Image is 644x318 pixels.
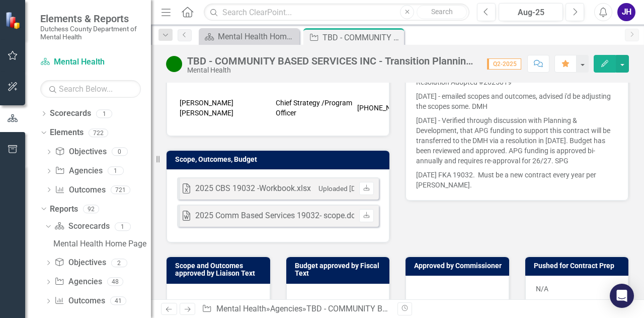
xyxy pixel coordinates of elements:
[201,30,297,43] a: Mental Health Home Page
[187,67,477,74] div: Mental Health
[175,156,384,163] h3: Scope, Outcomes, Budget
[111,259,127,267] div: 2
[5,12,23,29] img: ClearPoint Strategy
[610,284,634,308] div: Open Intercom Messenger
[175,262,265,278] h3: Scope and Outcomes approved by Liaison Text
[177,90,273,125] td: [PERSON_NAME] [PERSON_NAME]
[416,113,618,168] p: [DATE] - Verified through discussion with Planning & Development, that APG funding to support thi...
[216,304,266,313] a: Mental Health
[40,25,141,41] small: Dutchess County Department of Mental Health
[111,185,130,194] div: 721
[112,148,128,156] div: 0
[40,56,141,68] a: Mental Health
[54,276,102,288] a: Agencies
[50,204,78,215] a: Reports
[416,89,618,113] p: [DATE] - emailed scopes and outcomes, advised i'd be adjusting the scopes some. DMH
[534,262,624,270] h3: Pushed for Contract Prep
[55,146,106,158] a: Objectives
[617,3,635,21] button: JH
[502,7,559,19] div: Aug-25
[110,297,126,305] div: 41
[204,4,469,21] input: Search ClearPoint...
[40,80,141,98] input: Search Below...
[166,56,182,72] img: Active
[50,108,91,119] a: Scorecards
[54,257,106,269] a: Objectives
[318,184,401,193] small: Uploaded [DATE] 10:47 AM
[115,222,131,231] div: 1
[195,183,311,195] div: 2025 CBS 19032 -Workbook.xlsx
[89,129,108,137] div: 722
[431,8,453,16] span: Search
[270,304,302,313] a: Agencies
[273,90,355,125] td: Chief Strategy /Program Officer
[54,221,109,232] a: Scorecards
[50,127,84,139] a: Elements
[51,236,151,252] a: Mental Health Home Page
[218,30,297,43] div: Mental Health Home Page
[107,278,123,286] div: 48
[83,205,99,213] div: 92
[187,55,477,67] div: TBD - COMMUNITY BASED SERVICES INC - Transition Planning - APG Funds - 19907
[53,239,151,248] div: Mental Health Home Page
[355,90,427,125] td: [PHONE_NUMBER]
[414,262,504,270] h3: Approved by Commissioner
[417,5,467,19] button: Search
[40,13,141,25] span: Elements & Reports
[487,58,521,70] span: Q2-2025
[525,276,629,305] div: N/A
[499,3,563,21] button: Aug-25
[96,109,112,118] div: 1
[295,262,385,278] h3: Budget approved by Fiscal Text
[195,210,364,222] div: 2025 Comm Based Services 19032- scope.docx
[323,31,401,44] div: TBD - COMMUNITY BASED SERVICES INC - Transition Planning - APG Funds - 19907
[416,168,618,190] p: [DATE] FKA 19032. Must be a new contract every year per [PERSON_NAME].
[55,184,105,196] a: Outcomes
[55,165,102,177] a: Agencies
[54,295,105,307] a: Outcomes
[306,304,605,313] div: TBD - COMMUNITY BASED SERVICES INC - Transition Planning - APG Funds - 19907
[108,167,124,175] div: 1
[202,303,390,315] div: » »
